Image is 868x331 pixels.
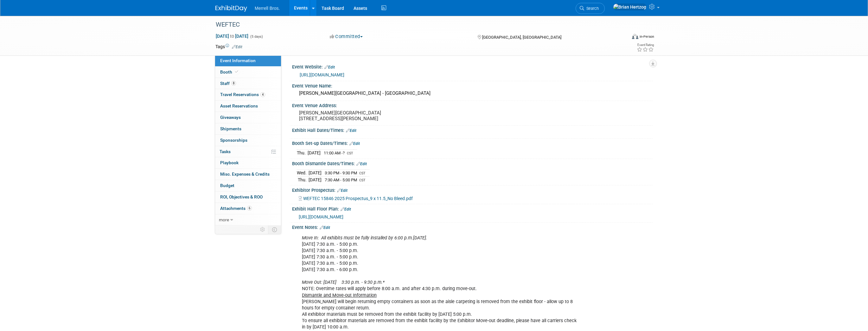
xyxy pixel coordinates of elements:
[215,169,281,180] a: Misc. Expenses & Credits
[347,151,353,155] span: CST
[299,110,435,121] pre: [PERSON_NAME][GEOGRAPHIC_DATA] [STREET_ADDRESS][PERSON_NAME]
[215,55,281,66] a: Event Information
[292,223,653,231] div: Event Notes:
[292,159,653,167] div: Booth Dismantle Dates/Times:
[325,171,357,175] span: 3:30 PM - 9:30 PM
[220,138,247,143] span: Sponsorships
[232,45,242,49] a: Edit
[215,33,249,39] span: [DATE] [DATE]
[220,172,270,177] span: Misc. Expenses & Credits
[302,280,385,285] i: Move Out: [DATE] 3:30 p.m. - 9:30 p.m.*
[215,43,242,50] td: Tags
[292,81,653,89] div: Event Venue Name:
[215,78,281,89] a: Staff8
[214,19,617,30] div: WEFTEC
[220,194,263,199] span: ROI, Objectives & ROO
[292,204,653,212] div: Exhibit Hall Floor Plan:
[343,151,345,155] span: ?
[292,185,653,194] div: Exhibitor Prospectus:
[215,123,281,134] a: Shipments
[292,126,653,134] div: Exhibit Hall Dates/Times:
[302,293,377,298] u: Dismantle and Move-out Information
[328,33,365,40] button: Committed
[308,149,321,156] td: [DATE]
[324,65,335,69] a: Edit
[584,6,599,11] span: Search
[215,101,281,112] a: Asset Reservations
[220,115,241,120] span: Giveaways
[482,35,561,40] span: [GEOGRAPHIC_DATA], [GEOGRAPHIC_DATA]
[215,135,281,146] a: Sponsorships
[589,33,654,42] div: Event Format
[309,170,322,177] td: [DATE]
[215,157,281,168] a: Playbook
[297,176,309,183] td: Thu.
[250,35,263,39] span: (5 days)
[215,146,281,157] a: Tasks
[324,151,346,155] span: 11:00 AM -
[303,196,413,201] span: WEFTEC 15846 2025 Prospectus_9 x 11.5_No Bleed.pdf
[235,70,238,74] i: Booth reservation complete
[215,112,281,123] a: Giveaways
[292,139,653,147] div: Booth Set-up Dates/Times:
[255,6,280,11] span: Merrell Bros.
[220,183,234,188] span: Budget
[320,225,330,230] a: Edit
[220,126,241,131] span: Shipments
[215,203,281,214] a: Attachments6
[309,176,322,183] td: [DATE]
[292,101,653,109] div: Event Venue Address:
[637,43,654,47] div: Event Rating
[349,141,360,146] a: Edit
[297,149,308,156] td: Thu.
[220,149,231,154] span: Tasks
[215,5,247,12] img: ExhibitDay
[215,214,281,225] a: more
[220,206,252,211] span: Attachments
[297,170,309,177] td: Wed.
[220,103,258,108] span: Asset Reservations
[341,207,351,211] a: Edit
[231,81,236,86] span: 8
[359,178,366,182] span: CST
[247,206,252,211] span: 6
[346,128,356,133] a: Edit
[356,162,367,166] a: Edit
[576,3,605,14] a: Search
[337,188,348,193] a: Edit
[613,3,647,10] img: Brian Hertzog
[215,191,281,203] a: ROI, Objectives & ROO
[215,180,281,191] a: Budget
[297,88,648,98] div: [PERSON_NAME][GEOGRAPHIC_DATA] - [GEOGRAPHIC_DATA]
[299,196,413,201] a: WEFTEC 15846 2025 Prospectus_9 x 11.5_No Bleed.pdf
[292,62,653,70] div: Event Website:
[215,89,281,100] a: Travel Reservations4
[299,214,343,219] a: [URL][DOMAIN_NAME]
[219,217,229,222] span: more
[302,235,427,241] i: Move In: All exhibits must be fully installed by 6:00 p.m.[DATE].
[359,171,366,175] span: CST
[220,58,256,63] span: Event Information
[220,69,239,75] span: Booth
[300,72,344,77] a: [URL][DOMAIN_NAME]
[220,160,239,165] span: Playbook
[260,92,265,97] span: 4
[229,34,235,39] span: to
[268,225,281,234] td: Toggle Event Tabs
[215,67,281,78] a: Booth
[257,225,268,234] td: Personalize Event Tab Strip
[220,81,236,86] span: Staff
[220,92,265,97] span: Travel Reservations
[632,34,638,39] img: Format-Inperson.png
[639,34,654,39] div: In-Person
[325,178,357,182] span: 7:30 AM - 5:00 PM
